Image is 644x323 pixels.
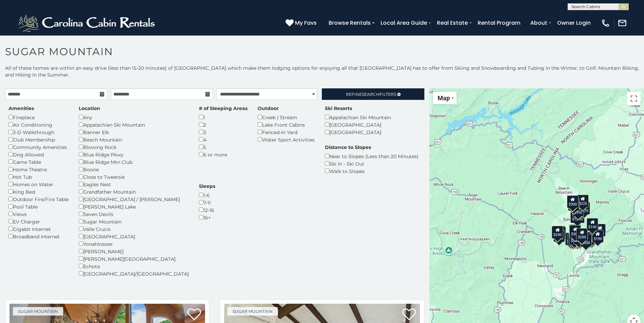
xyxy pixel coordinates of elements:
[618,18,627,28] img: mail-regular-white.png
[362,92,380,97] span: Search
[601,18,610,28] img: phone-regular-white.png
[474,17,524,29] a: Rental Program
[377,17,430,29] a: Local Area Guide
[79,210,189,218] div: Seven Devils
[325,160,419,167] div: Ski In - Ski Out
[433,92,457,104] button: Change map style
[572,203,584,216] div: $350
[8,121,69,128] div: Air Conditioning
[8,203,69,210] div: Pool Table
[569,232,580,245] div: $175
[8,166,69,173] div: Home Theatre
[79,173,189,180] div: Close to Tweetsie
[295,19,317,27] span: My Favs
[199,199,215,206] div: 7-11
[79,113,189,121] div: Any
[8,233,69,240] div: Broadband Internet
[346,92,396,97] span: Refine Filters
[79,195,189,203] div: [GEOGRAPHIC_DATA] / [PERSON_NAME]
[79,121,189,128] div: Appalachian Ski Mountain
[8,136,69,143] div: Club Membership
[79,218,189,225] div: Sugar Mountain
[199,151,247,158] div: 6 or more
[258,113,315,121] div: Creek | Stream
[578,202,590,215] div: $125
[79,136,189,143] div: Beech Mountain
[79,143,189,151] div: Blowing Rock
[258,121,315,128] div: Lake Front Cabins
[8,195,69,203] div: Outdoor Fire/Fire Table
[187,308,201,322] a: Add to favorites
[569,225,581,238] div: $300
[527,17,551,29] a: About
[553,229,565,242] div: $355
[325,144,371,151] label: Distance to Slopes
[199,183,215,190] label: Sleeps
[552,226,563,239] div: $240
[13,307,63,316] a: Sugar Mountain
[79,166,189,173] div: Boone
[258,136,315,143] div: Water Sport Activities
[199,191,215,199] div: 1-6
[79,240,189,247] div: Yonahlossee
[434,17,471,29] a: Real Estate
[79,105,100,112] label: Location
[568,233,579,246] div: $155
[325,113,391,121] div: Appalachian Ski Mountain
[325,17,374,29] a: Browse Rentals
[199,143,247,151] div: 5
[8,105,34,112] label: Amenities
[8,218,69,225] div: EV Charger
[584,232,595,245] div: $195
[325,121,391,128] div: [GEOGRAPHIC_DATA]
[577,195,589,208] div: $225
[8,113,69,121] div: Fireplace
[199,113,247,121] div: 1
[199,121,247,128] div: 2
[627,92,641,105] button: Toggle fullscreen view
[79,180,189,188] div: Eagles Nest
[569,224,581,237] div: $190
[79,270,189,277] div: [GEOGRAPHIC_DATA]/[GEOGRAPHIC_DATA]
[570,224,581,237] div: $265
[79,255,189,262] div: [PERSON_NAME][GEOGRAPHIC_DATA]
[79,158,189,166] div: Blue Ridge Mtn Club
[199,105,247,112] label: # of Sleeping Areas
[79,151,189,158] div: Blue Ridge Pkwy
[8,188,69,195] div: King Bed
[17,13,158,33] img: White-1-2.png
[8,128,69,136] div: 3-D Walkthrough
[79,203,189,210] div: [PERSON_NAME] Lake
[325,128,391,136] div: [GEOGRAPHIC_DATA]
[576,228,588,241] div: $200
[79,262,189,270] div: Echota
[258,105,279,112] label: Outdoor
[199,206,215,214] div: 12-16
[325,152,419,160] div: Near to Slopes (Less than 20 Minutes)
[79,247,189,255] div: [PERSON_NAME]
[8,158,69,166] div: Game Table
[227,307,278,316] a: Sugar Mountain
[199,136,247,143] div: 4
[8,225,69,233] div: Gigabit Internet
[79,188,189,195] div: Grandfather Mountain
[587,218,598,231] div: $140
[79,233,189,240] div: [GEOGRAPHIC_DATA]
[402,308,416,322] a: Add to favorites
[199,214,215,221] div: 16+
[8,173,69,180] div: Hot Tub
[592,230,604,243] div: $190
[286,19,318,27] a: My Favs
[570,210,585,223] div: $1,095
[79,225,189,233] div: Valle Crucis
[8,143,69,151] div: Community Amenities
[569,232,581,245] div: $375
[199,128,247,136] div: 3
[8,210,69,218] div: Views
[258,128,315,136] div: Fenced-In Yard
[322,88,424,100] a: RefineSearchFilters
[438,94,450,102] span: Map
[594,224,606,237] div: $155
[8,151,69,158] div: Dog Allowed
[79,128,189,136] div: Banner Elk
